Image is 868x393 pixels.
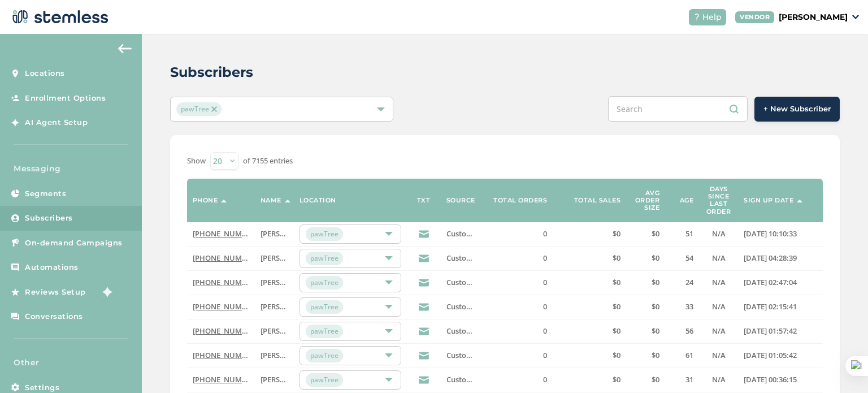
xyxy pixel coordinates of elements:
label: N/A [705,229,732,239]
span: 33 [685,301,693,312]
label: $0 [558,302,620,312]
label: 2025-09-01 10:10:33 [744,229,817,239]
label: Total sales [574,197,621,204]
label: (606) 755-5323 [193,229,249,239]
label: $0 [558,375,620,385]
span: Custom Enrollment Endpoint [446,374,547,385]
span: [PERSON_NAME] [261,350,318,360]
label: N/A [705,326,732,336]
label: Custom Enrollment Endpoint [446,375,474,385]
input: Search [608,96,748,122]
span: pawTree [306,373,343,387]
label: $0 [558,278,620,287]
label: 0 [485,326,547,336]
label: Custom Enrollment Endpoint [446,351,474,360]
label: $0 [632,326,659,336]
label: Custom Enrollment Endpoint [446,253,474,263]
label: TXT [417,197,431,204]
label: Stephanie Zimmerhanzel [261,302,288,312]
img: icon-close-accent-8a337256.svg [211,106,217,112]
span: N/A [712,253,726,263]
span: On-demand Campaigns [25,237,123,249]
label: 2025-09-01 02:15:41 [744,302,817,312]
label: Days since last order [705,185,732,215]
span: [DATE] 01:57:42 [744,326,797,336]
img: icon-sort-1e1d7615.svg [285,200,290,202]
img: icon-arrow-back-accent-c549486e.svg [118,44,132,53]
span: pawTree [306,325,343,338]
label: 2025-09-01 04:28:39 [744,253,817,263]
label: 61 [671,351,693,360]
span: Custom Enrollment Endpoint [446,277,547,287]
span: 0 [543,350,547,360]
label: Custom Enrollment Endpoint [446,326,474,336]
span: Segments [25,188,66,200]
label: Rebecca Chadwick [261,326,288,336]
label: Source [446,197,475,204]
label: Age [680,197,694,204]
label: $0 [632,375,659,385]
label: (918) 812-7200 [193,278,249,287]
label: $0 [632,278,659,287]
span: 24 [685,277,693,287]
span: N/A [712,374,726,385]
span: 0 [543,374,547,385]
img: glitter-stars-b7820f95.gif [94,280,117,303]
span: N/A [712,326,726,336]
label: Show [187,156,206,167]
label: $0 [558,253,620,263]
span: [DATE] 02:15:41 [744,301,797,312]
label: 2025-09-01 00:36:15 [744,375,817,385]
a: [PHONE_NUMBER] [193,277,258,287]
label: $0 [632,302,659,312]
span: 0 [543,277,547,287]
label: 56 [671,326,693,336]
span: 31 [685,374,693,385]
label: $0 [632,351,659,360]
span: Subscribers [25,213,73,224]
label: (610) 413-0160 [193,326,249,336]
span: pawTree [306,252,343,265]
span: $0 [613,301,620,312]
label: 2025-09-01 01:05:42 [744,351,817,360]
span: $0 [613,228,620,239]
label: (225) 726-9375 [193,375,249,385]
img: icon-help-white-03924b79.svg [693,14,700,20]
label: Custom Enrollment Endpoint [446,302,474,312]
a: [PHONE_NUMBER] [193,326,258,336]
h2: Subscribers [170,62,253,83]
span: [DATE] 00:36:15 [744,374,797,385]
iframe: Chat Widget [811,339,868,393]
span: pawTree [306,227,343,241]
label: 0 [485,229,547,239]
img: icon_down-arrow-small-66adaf34.svg [852,15,859,19]
label: 2025-09-01 02:47:04 [744,278,817,287]
span: [PERSON_NAME] [261,253,318,263]
span: 0 [543,228,547,239]
label: Location [300,197,336,204]
label: 54 [671,253,693,263]
p: [PERSON_NAME] [779,11,848,23]
span: pawTree [306,300,343,314]
span: pawTree [306,276,343,290]
a: [PHONE_NUMBER] [193,374,258,385]
span: $0 [652,301,659,312]
span: 0 [543,253,547,263]
label: $0 [632,229,659,239]
img: icon-sort-1e1d7615.svg [221,200,227,202]
span: [PERSON_NAME] [261,374,318,385]
label: 24 [671,278,693,287]
span: $0 [613,253,620,263]
span: $0 [652,228,659,239]
span: [DATE] 02:47:04 [744,277,797,287]
img: icon-sort-1e1d7615.svg [797,200,802,202]
span: AI Agent Setup [25,117,88,128]
label: $0 [632,253,659,263]
span: [DATE] 01:05:42 [744,350,797,360]
span: N/A [712,228,726,239]
span: Custom Enrollment Endpoint [446,350,547,360]
label: 0 [485,351,547,360]
span: [PERSON_NAME] [261,228,318,239]
label: Zoe Burdess [261,278,288,287]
